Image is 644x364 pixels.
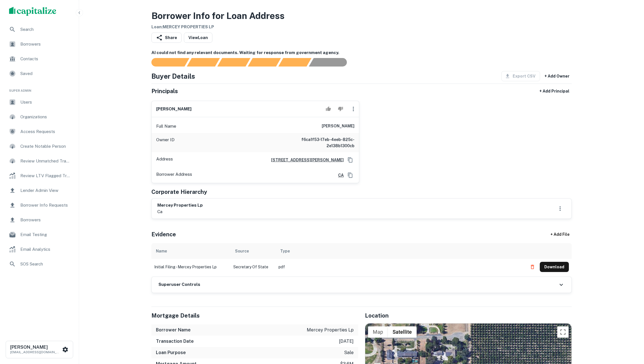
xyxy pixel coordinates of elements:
h5: Location [365,311,572,320]
a: Search [5,23,74,36]
div: Your request is received and processing... [187,58,220,67]
span: Contacts [20,55,71,62]
a: Review LTV Flagged Transactions [5,169,74,183]
h5: Corporate Hierarchy [151,188,207,196]
th: Type [276,243,525,259]
div: Documents found, AI parsing details... [217,58,250,67]
p: [DATE] [339,338,354,345]
iframe: Chat Widget [616,319,644,346]
a: Create Notable Person [5,140,74,153]
button: Copy Address [346,171,354,179]
span: Saved [20,70,71,77]
td: initial filing - mercey properties lp [151,259,230,275]
span: Create Notable Person [20,143,71,150]
span: Borrower Info Requests [20,202,71,209]
td: Secretary of State [230,259,276,275]
span: Borrowers [20,217,71,223]
button: Delete file [527,262,538,271]
h6: [PERSON_NAME] [10,345,61,350]
a: Users [5,95,74,109]
button: + Add Principal [537,86,572,96]
span: SOS Search [20,261,71,267]
a: Borrowers [5,213,74,227]
h5: Mortgage Details [151,311,358,320]
a: CA [334,172,344,178]
p: Address [156,156,173,164]
button: Show street map [368,326,388,338]
h5: Evidence [151,230,176,239]
a: Lender Admin View [5,184,74,197]
div: Borrower Info Requests [5,198,74,212]
li: Super Admin [5,82,74,95]
h6: Loan : MERCEY PROPERTIES LP [151,24,284,30]
span: Review LTV Flagged Transactions [20,172,71,179]
h6: AI could not find any relevant documents. Waiting for response from government agency. [151,50,572,56]
h6: Superuser Controls [158,281,200,288]
button: Show satellite imagery [388,326,417,338]
button: Download [540,262,569,272]
button: Share [151,33,182,43]
h6: [PERSON_NAME] [322,123,354,130]
th: Source [230,243,276,259]
p: Owner ID [156,136,175,149]
a: Email Testing [5,228,74,241]
button: Copy Address [346,156,354,164]
div: Saved [5,67,74,80]
th: Name [151,243,230,259]
h3: Borrower Info for Loan Address [151,9,284,23]
span: Organizations [20,114,71,120]
div: Source [235,248,249,254]
a: Organizations [5,110,74,124]
span: Users [20,99,71,106]
div: + Add File [540,230,580,240]
h5: Principals [151,87,178,95]
a: ViewLoan [184,33,212,43]
h6: f6ca1f53-17eb-4eeb-825c-2e138b1300cb [287,136,354,149]
a: Contacts [5,52,74,66]
button: + Add Owner [542,71,572,81]
span: Access Requests [20,128,71,135]
div: Type [280,248,290,254]
div: AI fulfillment process complete. [309,58,354,67]
p: Borrower Address [156,171,192,179]
span: Borrowers [20,41,71,48]
div: Email Analytics [5,243,74,256]
div: Principals found, AI now looking for contact information... [248,58,281,67]
h6: mercey properties lp [157,202,203,209]
div: scrollable content [151,243,572,275]
a: Borrowers [5,37,74,51]
span: Search [20,26,71,33]
a: [STREET_ADDRESS][PERSON_NAME] [267,157,344,163]
span: Lender Admin View [20,187,71,194]
a: Access Requests [5,125,74,138]
span: Email Analytics [20,246,71,253]
p: sale [344,349,354,356]
div: Sending borrower request to AI... [145,58,187,67]
p: Full Name [156,123,176,130]
a: Review Unmatched Transactions [5,154,74,168]
h6: Loan Purpose [156,349,186,356]
p: ca [157,208,203,215]
div: Name [156,248,167,254]
button: Reject [336,103,345,115]
div: Principals found, still searching for contact information. This may take time... [278,58,311,67]
a: SOS Search [5,257,74,271]
h6: [PERSON_NAME] [156,106,192,112]
h6: Transaction Date [156,338,194,345]
span: Review Unmatched Transactions [20,158,71,164]
p: [EMAIL_ADDRESS][DOMAIN_NAME] [10,350,61,355]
